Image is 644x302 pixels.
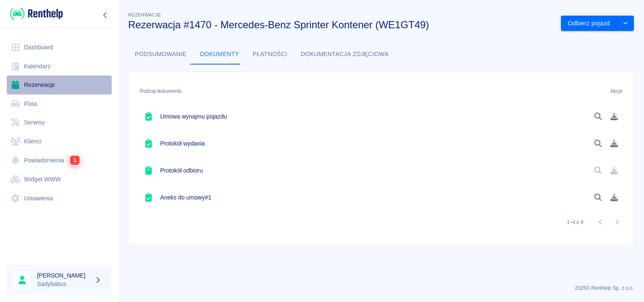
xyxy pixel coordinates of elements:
a: Serwisy [7,113,112,132]
h6: Aneks do umowy #1 [160,193,211,202]
button: Pobierz dokument [606,109,623,124]
a: Flota [7,94,112,113]
a: Powiadomienia1 [7,151,112,170]
h6: Umowa wynajmu pojazdu [160,112,227,121]
p: 2025 © Renthelp Sp. z o.o. [128,284,634,292]
h6: [PERSON_NAME] [37,271,91,280]
a: Klienci [7,132,112,151]
button: Pobierz dokument [606,136,623,151]
div: Rodzaj dokumentu [140,79,182,103]
h3: Rezerwacja #1470 - Mercedes-Benz Sprinter Kontener (WE1GT49) [128,19,554,31]
img: Renthelp logo [10,7,63,21]
button: Podgląd dokumentu [590,136,606,151]
button: Podgląd dokumentu [590,190,606,205]
span: Rezerwacje [128,12,161,17]
button: Płatności [246,44,294,65]
button: Dokumenty [193,44,246,65]
a: Renthelp logo [7,7,63,21]
span: 1 [70,156,80,165]
a: Rezerwacje [7,75,112,94]
a: Dashboard [7,38,112,57]
a: Ustawienia [7,189,112,208]
div: Akcje [610,79,623,103]
button: Podgląd dokumentu [590,109,606,124]
div: Rodzaj dokumentu [136,79,577,103]
a: Kalendarz [7,57,112,76]
button: Dokumentacja zdjęciowa [294,44,396,65]
button: Zwiń nawigację [99,10,112,21]
h6: Protokół wydania [160,139,205,148]
button: Pobierz dokument [606,190,623,205]
p: Sadybabus [37,280,91,289]
button: Podsumowanie [128,44,193,65]
p: 1–4 z 4 [567,218,583,226]
div: Akcje [577,79,627,103]
button: drop-down [617,16,634,31]
a: Widget WWW [7,170,112,189]
h6: Protokół odbioru [160,166,203,175]
button: Odbierz pojazd [561,16,617,31]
